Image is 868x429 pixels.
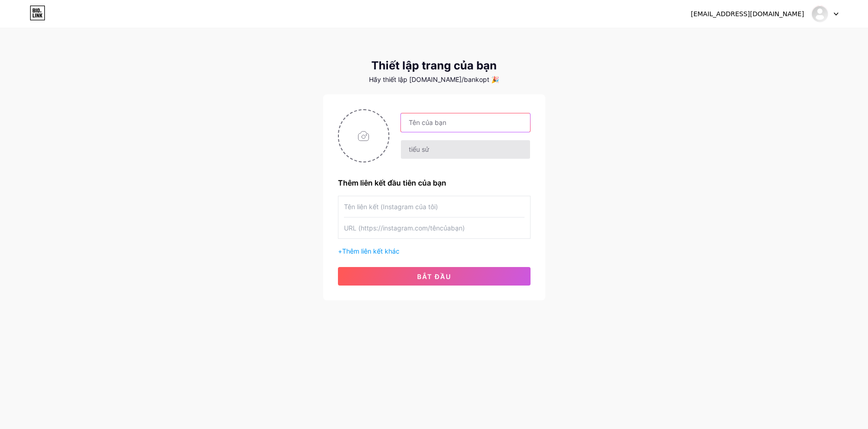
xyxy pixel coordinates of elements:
input: Tên liên kết (Instagram của tôi) [344,196,525,217]
button: bắt đầu [338,267,531,286]
font: Hãy thiết lập [DOMAIN_NAME]/bankopt 🎉 [369,75,499,83]
font: Thiết lập trang của bạn [371,59,497,72]
input: tiểu sử [401,140,530,159]
font: bắt đầu [417,273,451,280]
font: Thêm liên kết đầu tiên của bạn [338,178,446,187]
img: ngân hàng o [811,5,829,23]
input: URL (https://instagram.com/têncủabạn) [344,218,525,238]
font: Thêm liên kết khác [342,247,400,255]
font: + [338,247,342,255]
font: [EMAIL_ADDRESS][DOMAIN_NAME] [691,10,804,18]
input: Tên của bạn [401,113,530,132]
